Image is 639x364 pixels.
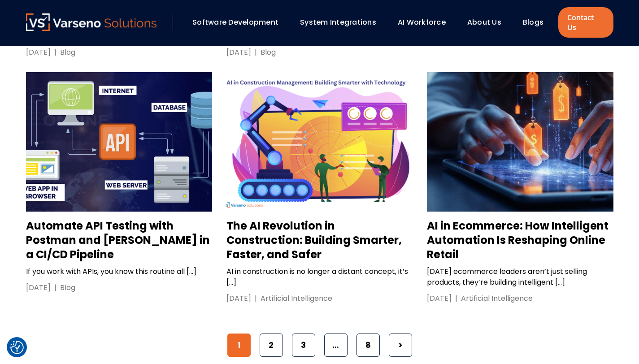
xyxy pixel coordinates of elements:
a: Contact Us [558,7,613,38]
div: Artificial Intelligence [461,293,533,304]
button: Cookie Settings [10,341,24,354]
div: | [251,293,261,304]
a: The AI Revolution in Construction: Building Smarter, Faster, and Safer The AI Revolution in Const... [226,72,413,304]
a: AI Workforce [398,17,446,27]
img: Varseno Solutions – Product Engineering & IT Services [26,13,157,31]
h3: Automate API Testing with Postman and [PERSON_NAME] in a CI/CD Pipeline [26,219,212,262]
p: AI in construction is no longer a distant concept, it’s […] [226,266,413,288]
h3: AI in Ecommerce: How Intelligent Automation Is Reshaping Online Retail [427,219,613,262]
img: The AI Revolution in Construction: Building Smarter, Faster, and Safer [226,72,413,212]
a: 2 [260,334,283,357]
div: About Us [463,15,514,30]
a: About Us [467,17,501,27]
h3: The AI Revolution in Construction: Building Smarter, Faster, and Safer [226,219,413,262]
div: Blog [261,47,276,58]
img: Revisit consent button [10,341,24,354]
div: Blogs [518,15,556,30]
span: … [324,334,348,357]
div: | [51,282,60,293]
div: [DATE] [427,293,452,304]
a: 8 [356,334,380,357]
p: [DATE] ecommerce leaders aren’t just selling products, they’re building intelligent […] [427,266,613,288]
a: Blogs [523,17,543,27]
a: Automate API Testing with Postman and Newman in a CI/CD Pipeline Automate API Testing with Postma... [26,72,212,293]
div: | [452,293,461,304]
div: Software Development [188,15,291,30]
a: 3 [292,334,315,357]
p: If you work with APIs, you know this routine all […] [26,266,212,277]
a: AI in Ecommerce: How Intelligent Automation Is Reshaping Online Retail AI in Ecommerce: How Intel... [427,72,613,304]
a: Software Development [192,17,278,27]
div: | [51,47,60,58]
span: 1 [227,334,251,357]
div: | [251,47,261,58]
div: System Integrations [296,15,389,30]
div: Blog [60,282,75,293]
a: > [389,334,412,357]
div: AI Workforce [393,15,458,30]
div: Artificial Intelligence [261,293,332,304]
img: Automate API Testing with Postman and Newman in a CI/CD Pipeline [26,72,212,212]
div: Blog [60,47,75,58]
div: [DATE] [26,282,51,293]
div: [DATE] [226,47,251,58]
div: [DATE] [26,47,51,58]
div: [DATE] [226,293,251,304]
a: System Integrations [300,17,376,27]
img: AI in Ecommerce: How Intelligent Automation Is Reshaping Online Retail [427,72,613,212]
